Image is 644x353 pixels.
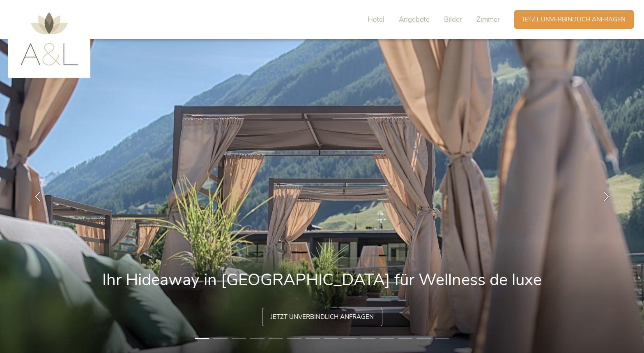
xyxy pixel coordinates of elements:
[476,15,500,24] span: Zimmer
[522,15,626,24] span: Jetzt unverbindlich anfragen
[368,15,384,24] span: Hotel
[444,15,462,24] span: Bilder
[399,15,430,24] span: Angebote
[271,313,374,321] span: Jetzt unverbindlich anfragen
[21,12,78,65] img: AMONTI & LUNARIS Wellnessresort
